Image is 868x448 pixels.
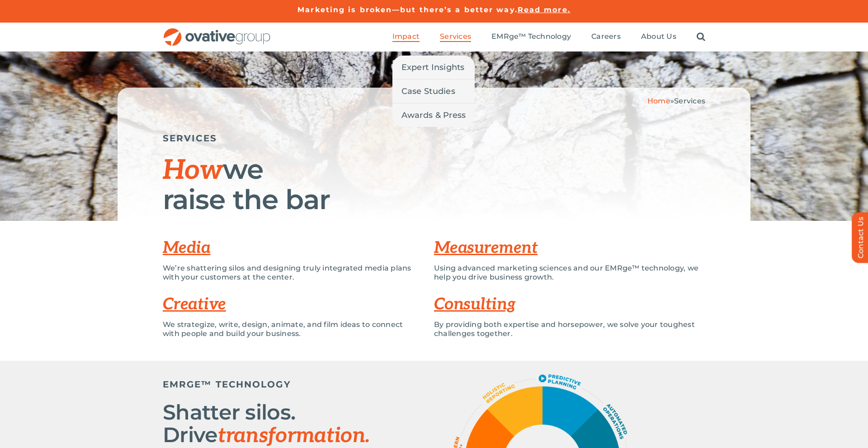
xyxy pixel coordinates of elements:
[392,23,705,51] nav: Menu
[641,32,676,42] a: About Us
[392,103,475,127] a: Awards & Press
[518,5,571,14] a: Read more.
[434,294,516,314] a: Consulting
[401,61,465,74] span: Expert Insights
[392,79,475,103] a: Case Studies
[297,5,518,14] a: Marketing is broken—but there’s a better way.
[591,32,621,42] a: Careers
[392,56,475,79] a: Expert Insights
[401,109,466,121] span: Awards & Press
[434,238,538,258] a: Measurement
[163,238,210,258] a: Media
[434,264,705,282] p: Using advanced marketing sciences and our EMRge™ technology, we help you drive business growth.
[647,97,705,105] span: »
[392,32,420,42] a: Impact
[591,32,621,41] span: Careers
[163,320,420,338] p: We strategize, write, design, animate, and film ideas to connect with people and build your busin...
[163,155,705,214] h1: we raise the bar
[163,294,226,314] a: Creative
[697,32,705,42] a: Search
[491,32,571,41] span: EMRge™ Technology
[163,379,380,390] h5: EMRGE™ TECHNOLOGY
[434,320,705,338] p: By providing both expertise and horsepower, we solve your toughest challenges together.
[491,32,571,42] a: EMRge™ Technology
[674,97,705,105] span: Services
[647,97,670,105] a: Home
[440,32,471,41] span: Services
[163,133,705,144] h5: SERVICES
[163,27,271,36] a: OG_Full_horizontal_RGB
[440,32,471,42] a: Services
[163,154,223,187] span: How
[163,401,380,447] h2: Shatter silos. Drive
[641,32,676,41] span: About Us
[401,85,455,98] span: Case Studies
[392,32,420,41] span: Impact
[163,264,420,282] p: We’re shattering silos and designing truly integrated media plans with your customers at the center.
